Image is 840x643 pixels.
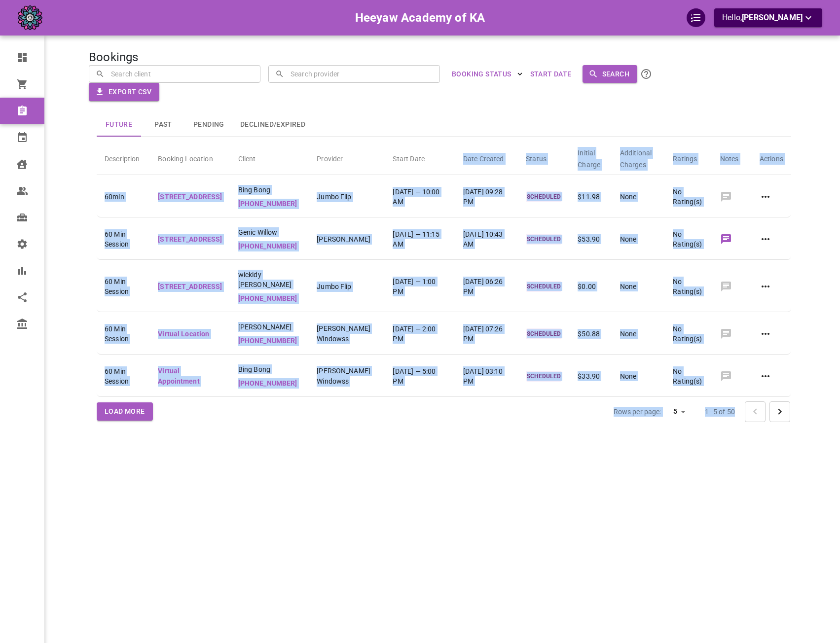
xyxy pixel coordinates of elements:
span: [PERSON_NAME] [742,13,803,22]
th: Additional Charges [612,139,665,175]
td: No Rating(s) [665,314,712,355]
p: [PHONE_NUMBER] [238,199,301,209]
button: BOOKING STATUS [448,65,526,83]
button: Past [141,113,185,137]
td: None [612,262,665,312]
p: SCHEDULED [526,191,562,202]
td: No Rating(s) [665,177,712,217]
th: Initial Charge [570,139,612,175]
span: $11.98 [578,193,600,201]
th: Date Created [455,139,518,175]
th: Booking Location [150,139,230,175]
button: Export CSV [89,83,159,101]
input: Search provider [288,65,433,82]
p: [STREET_ADDRESS] [158,282,222,292]
img: company-logo [18,5,42,30]
td: None [612,314,665,355]
td: No Rating(s) [665,262,712,312]
td: 60 Min Session [97,357,150,397]
th: Ratings [665,139,712,175]
th: Provider [309,139,385,175]
p: Rows per page: [614,407,661,417]
td: [DATE] — 1:00 PM [385,262,455,312]
td: [DATE] 10:43 AM [455,219,518,260]
p: [STREET_ADDRESS] [158,234,222,245]
p: [PERSON_NAME] [317,234,377,245]
span: $53.90 [578,235,600,243]
p: [STREET_ADDRESS] [158,192,222,202]
td: None [612,357,665,397]
th: Client [230,139,309,175]
td: [DATE] 09:28 PM [455,177,518,217]
div: 5 [665,404,689,419]
button: Hello,[PERSON_NAME] [714,8,822,27]
p: SCHEDULED [526,234,562,245]
td: [DATE] 06:26 PM [455,262,518,312]
td: 60 Min Session [97,262,150,312]
button: Start Date [526,65,576,83]
h6: Heeyaw Academy of KA [355,8,485,27]
p: [PHONE_NUMBER] [238,293,301,304]
p: [PERSON_NAME] Windowss [317,366,377,387]
span: $33.90 [578,372,600,380]
p: [PERSON_NAME] Windowss [317,323,377,344]
td: None [612,219,665,260]
td: 60 Min Session [97,314,150,355]
th: Description [97,139,150,175]
th: Actions [752,139,791,175]
button: Declined/Expired [232,113,313,137]
td: [DATE] 07:26 PM [455,314,518,355]
p: SCHEDULED [526,371,562,382]
td: No Rating(s) [665,219,712,260]
button: Go to next page [769,401,790,422]
p: [PHONE_NUMBER] [238,336,301,346]
td: [DATE] — 2:00 PM [385,314,455,355]
p: [PHONE_NUMBER] [238,378,301,389]
span: $0.00 [578,283,596,290]
td: No Rating(s) [665,357,712,397]
button: Future [97,113,141,137]
td: [DATE] — 5:00 PM [385,357,455,397]
span: [PERSON_NAME] [238,322,301,332]
button: Click the Search button to submit your search. All name/email searches are CASE SENSITIVE. To sea... [637,65,655,83]
button: Search [583,65,637,83]
th: Status [518,139,570,175]
td: 60 Min Session [97,219,150,260]
p: 1–5 of 50 [705,407,735,417]
p: SCHEDULED [526,328,562,339]
input: Search client [109,65,254,82]
th: Notes [712,139,752,175]
td: [DATE] — 10:00 AM [385,177,455,217]
div: QuickStart Guide [687,8,705,27]
p: Virtual Location [158,329,222,339]
span: Genic Willow [238,227,301,237]
span: wickidy [PERSON_NAME] [238,270,301,289]
td: [DATE] — 11:15 AM [385,219,455,260]
td: 60min [97,177,150,217]
span: $50.88 [578,330,600,338]
button: Load More [97,402,153,421]
p: [PHONE_NUMBER] [238,241,301,251]
p: SCHEDULED [526,281,562,292]
p: Hello, [722,12,814,24]
p: Jumbo Flip [317,192,377,202]
span: Bing Bong [238,185,301,195]
td: [DATE] 03:10 PM [455,357,518,397]
button: Pending [185,113,232,137]
p: Jumbo Flip [317,282,377,292]
span: Bing Bong [238,364,301,374]
td: None [612,177,665,217]
p: Virtual Appointment [158,366,222,387]
th: Start Date [385,139,455,175]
